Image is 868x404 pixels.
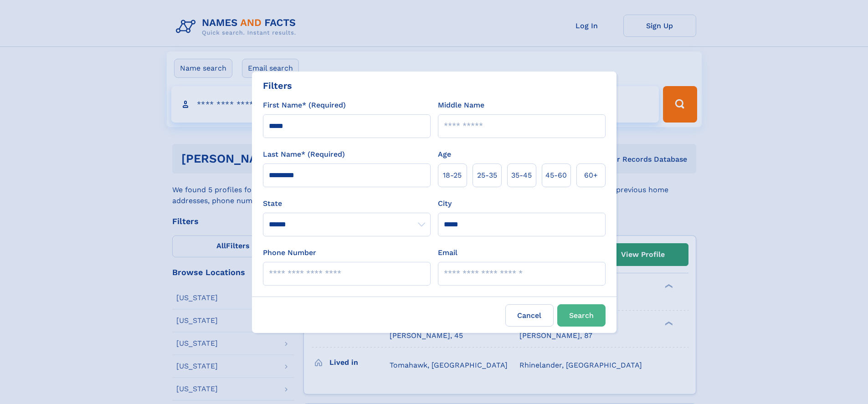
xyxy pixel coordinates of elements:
[438,198,452,209] label: City
[263,100,346,111] label: First Name* (Required)
[545,170,567,181] span: 45‑60
[438,247,457,258] label: Email
[505,304,554,327] label: Cancel
[477,170,497,181] span: 25‑35
[438,149,451,160] label: Age
[438,100,484,111] label: Middle Name
[263,198,431,209] label: State
[557,304,606,327] button: Search
[263,149,345,160] label: Last Name* (Required)
[511,170,532,181] span: 35‑45
[263,79,292,92] div: Filters
[263,247,316,258] label: Phone Number
[443,170,462,181] span: 18‑25
[584,170,598,181] span: 60+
